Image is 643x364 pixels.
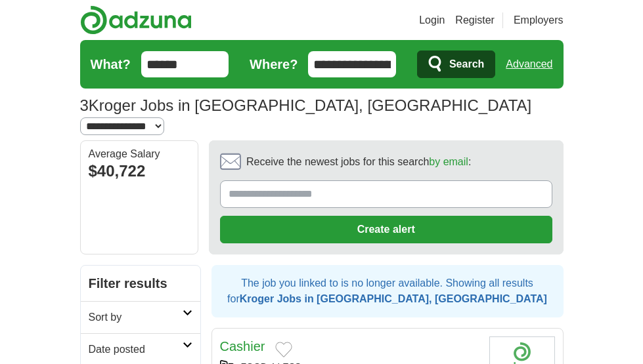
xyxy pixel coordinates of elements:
a: Sort by [81,301,200,333]
h2: Filter results [81,266,200,301]
button: Search [417,51,495,78]
button: Create alert [220,216,552,243]
a: Register [455,12,495,28]
button: Add to favorite jobs [275,342,292,357]
div: The job you linked to is no longer available. Showing all results for [211,265,564,317]
span: Search [449,51,484,77]
a: Cashier [220,339,265,354]
strong: Kroger Jobs in [GEOGRAPHIC_DATA], [GEOGRAPHIC_DATA] [240,293,547,304]
h2: Sort by [89,310,183,325]
div: Average Salary [89,149,190,159]
a: Login [419,12,445,28]
a: Employers [514,12,564,28]
a: by email [429,156,468,167]
span: Receive the newest jobs for this search : [246,154,471,170]
h2: Date posted [89,342,183,357]
a: Advanced [506,51,552,77]
img: Adzuna logo [80,5,192,35]
label: What? [91,54,131,74]
h1: Kroger Jobs in [GEOGRAPHIC_DATA], [GEOGRAPHIC_DATA] [80,96,532,114]
div: $40,722 [89,159,190,183]
span: 3 [80,94,89,117]
label: Where? [250,54,298,74]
